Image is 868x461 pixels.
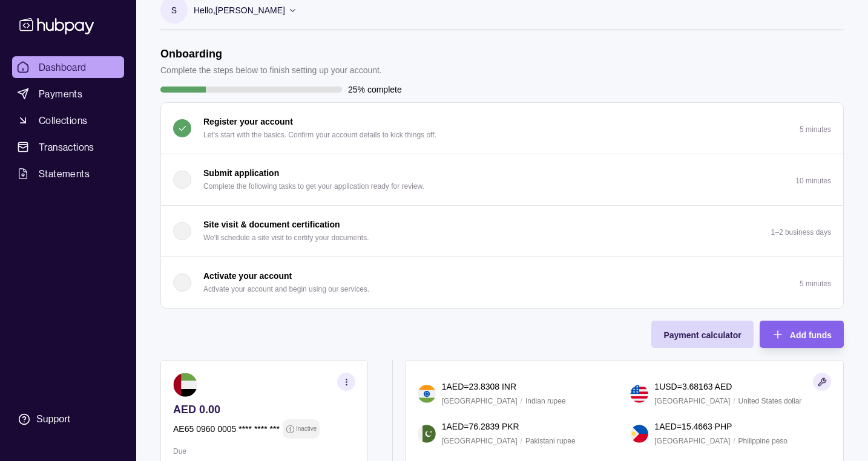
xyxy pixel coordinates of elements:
[160,47,382,60] h1: Onboarding
[733,434,735,448] p: /
[203,218,340,231] p: Site visit & document certification
[738,394,802,408] p: United States dollar
[203,115,293,128] p: Register your account
[12,83,124,105] a: Payments
[663,330,741,340] span: Payment calculator
[654,394,730,408] p: [GEOGRAPHIC_DATA]
[442,434,518,448] p: [GEOGRAPHIC_DATA]
[194,4,285,17] p: Hello, [PERSON_NAME]
[161,103,843,154] button: Register your account Let's start with the basics. Confirm your account details to kick things of...
[348,83,402,96] p: 25% complete
[39,140,94,154] span: Transactions
[12,163,124,185] a: Statements
[630,425,648,443] img: ph
[771,228,831,237] p: 1–2 business days
[173,445,355,458] p: Due
[39,60,87,74] span: Dashboard
[39,166,90,181] span: Statements
[161,206,843,257] button: Site visit & document certification We'll schedule a site visit to certify your documents.1–2 bus...
[630,385,648,403] img: us
[39,113,87,128] span: Collections
[442,420,519,433] p: 1 AED = 76.2839 PKR
[418,385,436,403] img: in
[790,330,832,340] span: Add funds
[160,64,382,77] p: Complete the steps below to finish setting up your account.
[525,434,576,448] p: Pakistani rupee
[800,280,831,288] p: 5 minutes
[296,422,317,436] p: Inactive
[442,380,516,393] p: 1 AED = 23.8308 INR
[203,166,279,180] p: Submit application
[12,136,124,158] a: Transactions
[525,394,566,408] p: Indian rupee
[738,434,787,448] p: Philippine peso
[173,403,355,416] p: AED 0.00
[651,321,753,348] button: Payment calculator
[39,87,82,101] span: Payments
[203,231,369,244] p: We'll schedule a site visit to certify your documents.
[654,380,732,393] p: 1 USD = 3.68163 AED
[203,269,292,283] p: Activate your account
[12,110,124,131] a: Collections
[203,180,424,193] p: Complete the following tasks to get your application ready for review.
[654,434,730,448] p: [GEOGRAPHIC_DATA]
[173,373,197,397] img: ae
[654,420,732,433] p: 1 AED = 15.4663 PHP
[36,413,70,426] div: Support
[203,128,436,142] p: Let's start with the basics. Confirm your account details to kick things off.
[171,4,177,17] p: S
[733,394,735,408] p: /
[161,154,843,205] button: Submit application Complete the following tasks to get your application ready for review.10 minutes
[800,125,831,134] p: 5 minutes
[12,56,124,78] a: Dashboard
[521,434,522,448] p: /
[203,283,369,296] p: Activate your account and begin using our services.
[760,321,844,348] button: Add funds
[12,407,124,432] a: Support
[521,394,522,408] p: /
[795,177,831,185] p: 10 minutes
[442,394,518,408] p: [GEOGRAPHIC_DATA]
[418,425,436,443] img: pk
[161,257,843,308] button: Activate your account Activate your account and begin using our services.5 minutes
